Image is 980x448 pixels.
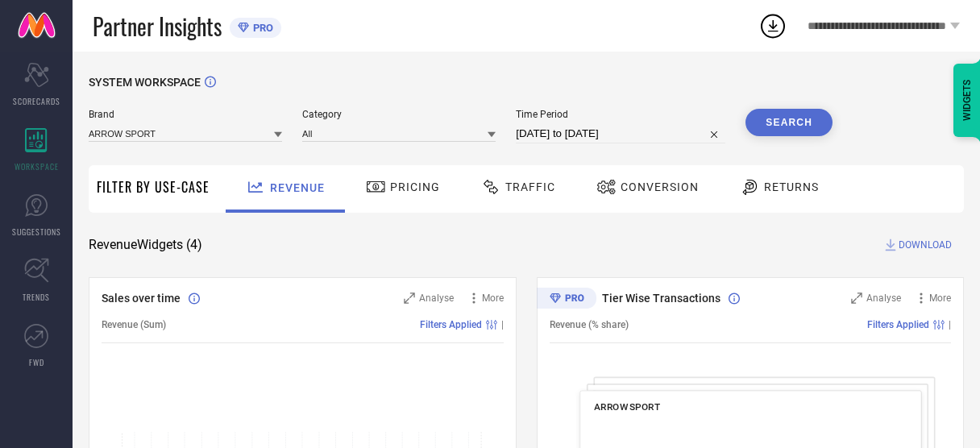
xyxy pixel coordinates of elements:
span: More [929,292,951,304]
span: TRENDS [23,291,50,303]
span: Revenue [270,181,325,194]
button: Search [745,109,833,136]
span: Brand [89,109,282,120]
span: Traffic [505,180,555,193]
span: PRO [249,22,273,34]
span: Revenue Widgets ( 4 ) [89,237,202,253]
svg: Zoom [404,292,415,304]
span: Returns [764,180,819,193]
span: Revenue (% share) [550,319,629,330]
svg: Zoom [851,292,862,304]
input: Select time period [516,124,725,143]
span: Analyse [866,292,901,304]
span: Sales over time [102,292,181,305]
span: Pricing [390,180,440,193]
span: Filters Applied [867,319,929,330]
span: FWD [29,356,44,368]
span: SYSTEM WORKSPACE [89,76,201,89]
span: Partner Insights [93,10,222,43]
span: Filter By Use-Case [97,177,210,197]
span: | [949,319,951,330]
span: Time Period [516,109,725,120]
span: Filters Applied [420,319,482,330]
div: Premium [537,288,596,312]
span: Tier Wise Transactions [602,292,720,305]
span: WORKSPACE [15,160,59,172]
span: More [482,292,504,304]
span: DOWNLOAD [899,237,952,253]
span: SCORECARDS [13,95,60,107]
span: SUGGESTIONS [12,226,61,238]
span: | [501,319,504,330]
span: Conversion [621,180,699,193]
span: Analyse [419,292,454,304]
span: Revenue (Sum) [102,319,166,330]
span: Category [302,109,496,120]
span: ARROW SPORT [594,401,660,413]
div: Open download list [758,11,787,40]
